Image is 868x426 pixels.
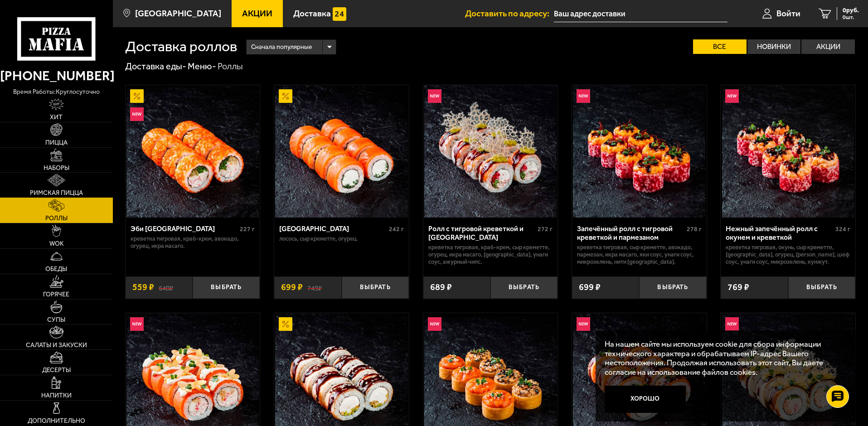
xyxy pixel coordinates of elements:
[776,9,800,18] span: Войти
[572,85,707,218] a: НовинкаЗапечённый ролл с тигровой креветкой и пармезаном
[342,276,409,299] button: Выбрать
[274,85,409,218] a: АкционныйФиладельфия
[726,244,850,266] p: креветка тигровая, окунь, Сыр креметте, [GEOGRAPHIC_DATA], огурец, [PERSON_NAME], шеф соус, унаги...
[44,165,69,171] span: Наборы
[490,276,558,299] button: Выбрать
[240,225,255,233] span: 227 г
[135,9,221,18] span: [GEOGRAPHIC_DATA]
[45,266,67,272] span: Обеды
[279,317,292,331] img: Акционный
[42,367,71,373] span: Десерты
[721,85,855,218] a: НовинкаНежный запечённый ролл с окунем и креветкой
[279,224,387,233] div: [GEOGRAPHIC_DATA]
[725,317,739,331] img: Новинка
[726,224,833,242] div: Нежный запечённый ролл с окунем и креветкой
[49,241,63,247] span: WOK
[130,317,144,331] img: Новинка
[279,89,292,103] img: Акционный
[389,225,404,233] span: 242 г
[605,339,842,377] p: На нашем сайте мы используем cookie для сбора информации технического характера и обрабатываем IP...
[45,140,68,146] span: Пицца
[131,235,255,250] p: креветка тигровая, краб-крем, авокадо, огурец, икра масаго.
[747,39,801,54] label: Новинки
[577,89,590,103] img: Новинка
[41,392,72,399] span: Напитки
[573,85,705,218] img: Запечённый ролл с тигровой креветкой и пармезаном
[423,85,558,218] a: НовинкаРолл с тигровой креветкой и Гуакамоле
[424,85,557,218] img: Ролл с тигровой креветкой и Гуакамоле
[465,9,554,18] span: Доставить по адресу:
[577,244,702,266] p: креветка тигровая, Сыр креметте, авокадо, пармезан, икра масаго, яки соус, унаги соус, микрозелен...
[50,114,63,121] span: Хит
[577,317,590,331] img: Новинка
[293,9,331,18] span: Доставка
[725,89,739,103] img: Новинка
[727,283,749,292] span: 769 ₽
[279,235,404,242] p: лосось, Сыр креметте, огурец.
[126,85,259,218] img: Эби Калифорния
[428,317,441,331] img: Новинка
[281,283,303,292] span: 699 ₽
[126,85,260,218] a: АкционныйНовинкаЭби Калифорния
[193,276,260,299] button: Выбрать
[788,276,855,299] button: Выбрать
[801,39,855,54] label: Акции
[30,190,83,196] span: Римская пицца
[26,342,87,349] span: Салаты и закуски
[605,386,686,413] button: Хорошо
[835,225,850,233] span: 324 г
[131,224,238,233] div: Эби [GEOGRAPHIC_DATA]
[307,283,322,292] s: 749 ₽
[687,225,702,233] span: 278 г
[28,418,85,424] span: Дополнительно
[538,225,553,233] span: 272 г
[579,283,601,292] span: 699 ₽
[275,85,407,218] img: Филадельфия
[132,283,154,292] span: 559 ₽
[130,89,144,103] img: Акционный
[428,224,536,242] div: Ролл с тигровой креветкой и [GEOGRAPHIC_DATA]
[188,61,216,72] a: Меню-
[125,61,186,72] a: Доставка еды-
[130,107,144,121] img: Новинка
[251,39,312,56] span: Сначала популярные
[693,39,747,54] label: Все
[428,89,441,103] img: Новинка
[333,7,346,21] img: 15daf4d41897b9f0e9f617042186c801.svg
[430,283,452,292] span: 689 ₽
[43,291,69,298] span: Горячее
[554,5,727,22] input: Ваш адрес доставки
[428,244,553,266] p: креветка тигровая, краб-крем, Сыр креметте, огурец, икра масаго, [GEOGRAPHIC_DATA], унаги соус, а...
[47,317,65,323] span: Супы
[45,215,68,222] span: Роллы
[159,283,173,292] s: 640 ₽
[577,224,684,242] div: Запечённый ролл с тигровой креветкой и пармезаном
[218,61,243,73] div: Роллы
[843,7,859,14] span: 0 руб.
[125,39,237,54] h1: Доставка роллов
[722,85,854,218] img: Нежный запечённый ролл с окунем и креветкой
[843,15,859,20] span: 0 шт.
[639,276,706,299] button: Выбрать
[242,9,272,18] span: Акции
